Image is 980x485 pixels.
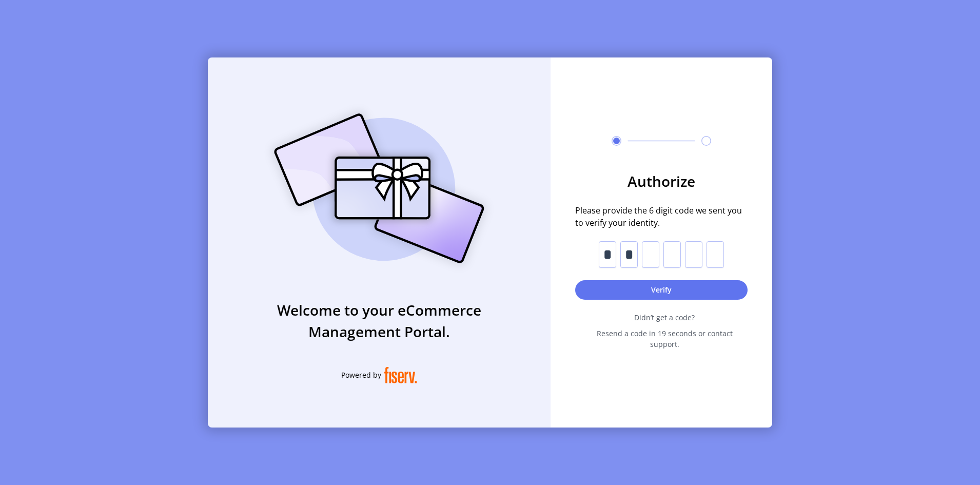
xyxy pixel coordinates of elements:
span: Resend a code in 19 seconds or contact support. [581,328,748,350]
span: Powered by [341,370,381,380]
span: Didn’t get a code? [581,312,748,323]
h3: Authorize [575,170,748,192]
button: Verify [575,280,748,300]
img: card_Illustration.svg [259,102,500,275]
span: Please provide the 6 digit code we sent you to verify your identity. [575,204,748,229]
h3: Welcome to your eCommerce Management Portal. [208,299,551,342]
